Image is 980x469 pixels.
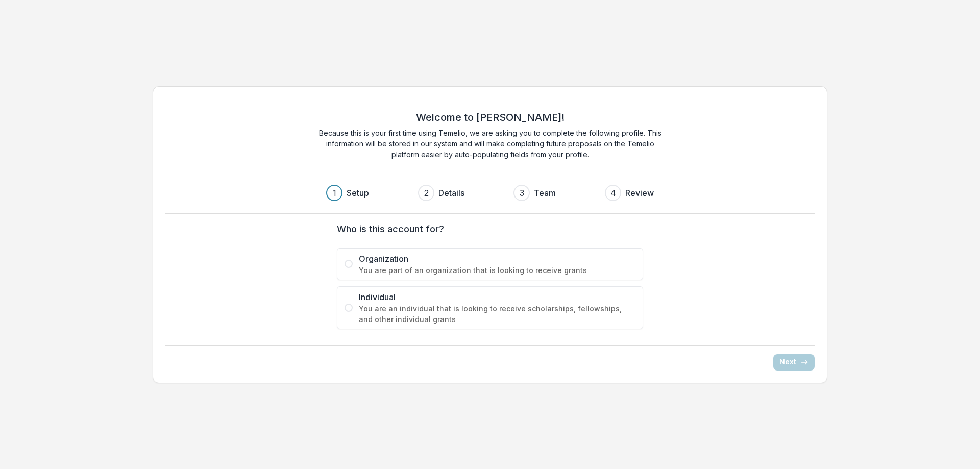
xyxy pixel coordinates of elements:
[359,291,635,303] span: Individual
[359,253,635,265] span: Organization
[424,187,429,199] div: 2
[625,187,654,199] h3: Review
[333,187,336,199] div: 1
[610,187,616,199] div: 4
[337,222,637,236] label: Who is this account for?
[326,185,654,201] div: Progress
[773,354,815,371] button: Next
[520,187,524,199] div: 3
[347,187,369,199] h3: Setup
[359,265,635,276] span: You are part of an organization that is looking to receive grants
[438,187,464,199] h3: Details
[359,303,635,325] span: You are an individual that is looking to receive scholarships, fellowships, and other individual ...
[416,111,565,124] h2: Welcome to [PERSON_NAME]!
[311,128,669,160] p: Because this is your first time using Temelio, we are asking you to complete the following profil...
[534,187,556,199] h3: Team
